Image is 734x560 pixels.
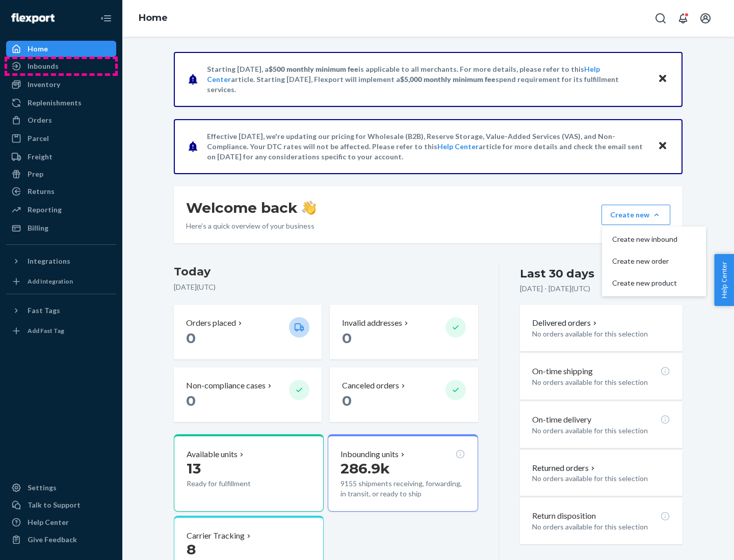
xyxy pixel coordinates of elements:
[532,366,593,377] p: On-time shipping
[612,279,677,287] span: Create new product
[6,273,116,290] a: Add Integration
[174,368,322,422] button: Non-compliance cases 0
[186,221,316,231] p: Here’s a quick overview of your business
[207,131,648,162] p: Effective [DATE], we're updating our pricing for Wholesale (B2B), Reserve Storage, Value-Added Se...
[6,531,116,548] button: Give Feedback
[186,380,266,391] p: Non-compliance cases
[6,183,116,200] a: Returns
[520,266,594,282] div: Last 30 days
[6,302,116,319] button: Fast Tags
[302,201,316,215] img: hand-wave emoji
[340,460,390,477] span: 286.9k
[342,392,352,409] span: 0
[650,8,671,29] button: Open Search Box
[207,64,648,95] p: Starting [DATE], a is applicable to all merchants. For more details, please refer to this article...
[6,166,116,182] a: Prep
[342,380,399,391] p: Canceled orders
[532,377,670,387] p: No orders available for this selection
[139,12,168,23] a: Home
[6,76,116,93] a: Inventory
[6,95,116,111] a: Replenishments
[673,8,693,29] button: Open notifications
[187,449,238,460] p: Available units
[532,414,591,426] p: On-time delivery
[28,44,48,54] div: Home
[187,460,201,477] span: 13
[28,152,53,162] div: Freight
[174,434,324,512] button: Available units13Ready for fulfillment
[342,329,352,347] span: 0
[532,329,670,339] p: No orders available for this selection
[532,462,597,474] button: Returned orders
[520,284,590,294] p: [DATE] - [DATE] ( UTC )
[340,449,399,460] p: Inbounding units
[186,329,196,347] span: 0
[28,205,62,215] div: Reporting
[714,254,734,306] button: Help Center
[532,473,670,484] p: No orders available for this selection
[6,220,116,236] a: Billing
[28,186,55,197] div: Returns
[656,139,669,154] button: Close
[28,79,60,90] div: Inventory
[28,535,77,545] div: Give Feedback
[6,253,116,269] button: Integrations
[6,514,116,530] a: Help Center
[604,272,704,294] button: Create new product
[28,223,48,233] div: Billing
[342,317,402,329] p: Invalid addresses
[186,199,316,217] h1: Welcome back
[656,72,669,87] button: Close
[28,133,49,144] div: Parcel
[532,522,670,532] p: No orders available for this selection
[11,13,55,23] img: Flexport logo
[28,61,59,71] div: Inbounds
[28,277,73,286] div: Add Integration
[532,317,599,329] button: Delivered orders
[28,256,70,266] div: Integrations
[330,305,478,359] button: Invalid addresses 0
[28,326,64,335] div: Add Fast Tag
[604,229,704,250] button: Create new inbound
[186,392,196,409] span: 0
[174,282,478,292] p: [DATE] ( UTC )
[695,8,716,29] button: Open account menu
[532,510,596,522] p: Return disposition
[187,541,196,558] span: 8
[174,264,478,280] h3: Today
[6,323,116,339] a: Add Fast Tag
[187,479,281,489] p: Ready for fulfillment
[6,41,116,57] a: Home
[328,434,478,512] button: Inbounding units286.9k9155 shipments receiving, forwarding, in transit, or ready to ship
[269,65,358,73] span: $500 monthly minimum fee
[437,142,479,151] a: Help Center
[6,480,116,496] a: Settings
[130,4,176,33] ol: breadcrumbs
[612,258,677,265] span: Create new order
[187,530,245,542] p: Carrier Tracking
[96,8,116,29] button: Close Navigation
[28,483,57,493] div: Settings
[6,149,116,165] a: Freight
[28,500,81,510] div: Talk to Support
[6,202,116,218] a: Reporting
[6,130,116,147] a: Parcel
[28,98,82,108] div: Replenishments
[604,250,704,272] button: Create new order
[6,497,116,513] a: Talk to Support
[532,426,670,436] p: No orders available for this selection
[28,169,43,179] div: Prep
[400,75,495,83] span: $5,000 monthly minimum fee
[174,305,322,359] button: Orders placed 0
[186,317,236,329] p: Orders placed
[601,205,670,225] button: Create newCreate new inboundCreate new orderCreate new product
[28,517,69,527] div: Help Center
[340,479,465,499] p: 9155 shipments receiving, forwarding, in transit, or ready to ship
[28,115,52,125] div: Orders
[6,112,116,128] a: Orders
[612,236,677,243] span: Create new inbound
[6,58,116,74] a: Inbounds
